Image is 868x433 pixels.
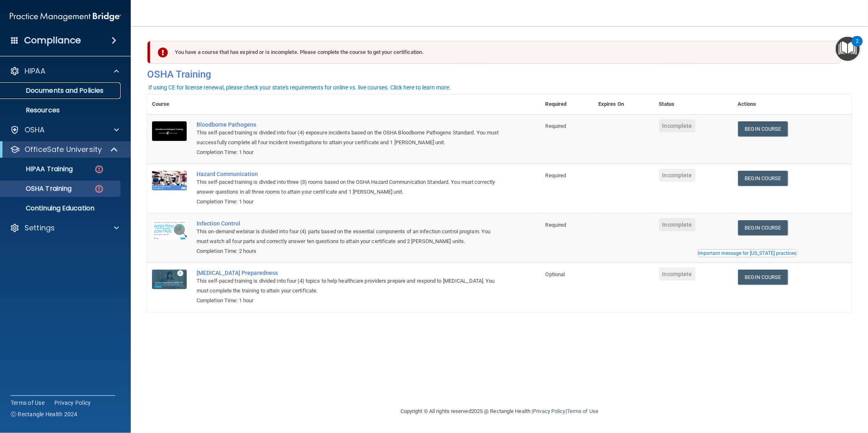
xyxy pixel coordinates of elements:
[11,410,78,418] span: Ⓒ Rectangle Health 2024
[147,83,452,92] button: If using CE for license renewal, please check your state's requirements for online vs. live cours...
[158,47,168,58] img: exclamation-circle-solid-danger.72ef9ffc.png
[197,227,500,246] div: This on-demand webinar is divided into four (4) parts based on the essential components of an inf...
[10,66,119,76] a: HIPAA
[10,223,119,233] a: Settings
[659,169,696,182] span: Incomplete
[197,147,500,157] div: Completion Time: 1 hour
[197,220,500,227] a: Infection Control
[94,184,104,194] img: danger-circle.6113f641.png
[148,85,451,90] div: If using CE for license renewal, please check your state's requirements for online vs. live cours...
[10,125,119,135] a: OSHA
[856,41,859,52] div: 2
[733,94,852,114] th: Actions
[197,197,500,207] div: Completion Time: 1 hour
[5,106,117,114] p: Resources
[54,399,91,407] a: Privacy Policy
[567,408,598,414] a: Terms of Use
[738,270,788,285] a: Begin Course
[659,218,696,231] span: Incomplete
[197,296,500,306] div: Completion Time: 1 hour
[5,87,117,95] p: Documents and Policies
[147,69,852,80] h4: OSHA Training
[197,128,500,147] div: This self-paced training is divided into four (4) exposure incidents based on the OSHA Bloodborne...
[738,121,788,136] a: Begin Course
[659,119,696,132] span: Incomplete
[150,41,841,64] div: You have a course that has expired or is incomplete. Please complete the course to get your certi...
[533,408,565,414] a: Privacy Policy
[197,121,500,128] a: Bloodborne Pathogens
[593,94,654,114] th: Expires On
[11,399,45,407] a: Terms of Use
[5,165,73,173] p: HIPAA Training
[659,268,696,281] span: Incomplete
[546,123,566,129] span: Required
[197,270,500,276] a: [MEDICAL_DATA] Preparedness
[738,171,788,186] a: Begin Course
[697,249,798,257] button: Read this if you are a dental practitioner in the state of CA
[10,145,119,154] a: OfficeSafe University
[546,271,565,277] span: Optional
[24,35,81,46] h4: Compliance
[197,177,500,197] div: This self-paced training is divided into three (3) rooms based on the OSHA Hazard Communication S...
[147,94,192,114] th: Course
[197,171,500,177] a: Hazard Communication
[738,220,788,235] a: Begin Course
[25,145,102,154] p: OfficeSafe University
[541,94,593,114] th: Required
[25,223,55,233] p: Settings
[546,172,566,179] span: Required
[10,9,121,25] img: PMB logo
[350,398,649,424] div: Copyright © All rights reserved 2025 @ Rectangle Health | |
[836,37,860,61] button: Open Resource Center, 2 new notifications
[94,164,104,174] img: danger-circle.6113f641.png
[197,246,500,256] div: Completion Time: 2 hours
[25,125,45,135] p: OSHA
[654,94,733,114] th: Status
[5,204,117,212] p: Continuing Education
[546,222,566,228] span: Required
[698,251,796,256] div: Important message for [US_STATE] practices
[197,276,500,296] div: This self-paced training is divided into four (4) topics to help healthcare providers prepare and...
[5,185,72,193] p: OSHA Training
[25,66,45,76] p: HIPAA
